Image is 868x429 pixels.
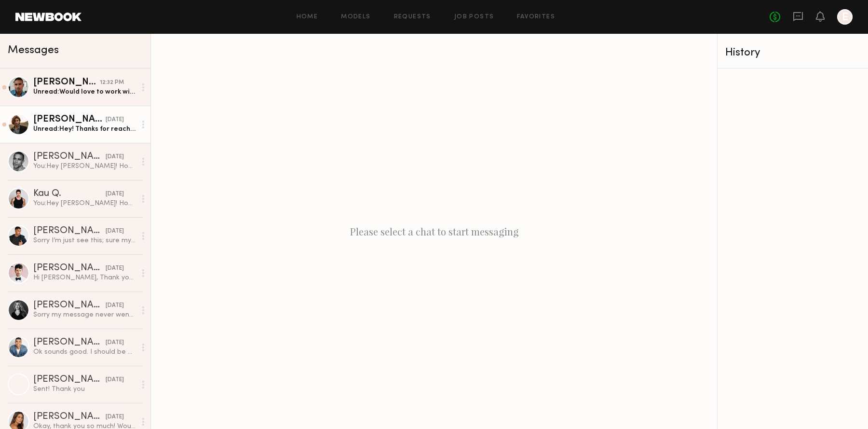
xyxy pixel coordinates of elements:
[100,78,124,87] div: 12:32 PM
[33,310,136,319] div: Sorry my message never went through! Must have had bad signal. I would have to do a 750 minimum u...
[106,413,124,422] div: [DATE]
[106,152,124,162] div: [DATE]
[33,78,100,87] div: [PERSON_NAME]
[33,301,106,310] div: [PERSON_NAME]
[106,190,124,199] div: [DATE]
[106,115,124,125] div: [DATE]
[33,152,106,162] div: [PERSON_NAME]
[297,14,318,20] a: Home
[341,14,370,20] a: Models
[33,375,106,385] div: [PERSON_NAME]
[33,115,106,125] div: [PERSON_NAME]
[33,412,106,422] div: [PERSON_NAME]
[33,162,136,171] div: You: Hey [PERSON_NAME]! Hope you’re doing well. This is [PERSON_NAME] from Rebel Marketing, an ag...
[33,263,106,273] div: [PERSON_NAME]
[33,189,106,199] div: Kau Q.
[33,125,136,134] div: Unread: Hey! Thanks for reaching out. I grew up on a farm with horses so Platini is right up my a...
[33,273,136,282] div: Hi [PERSON_NAME], Thank you so much for reaching out, and I sincerely apologize for the delay — I...
[837,9,853,25] a: E
[106,375,124,385] div: [DATE]
[454,14,494,20] a: Job Posts
[106,227,124,236] div: [DATE]
[106,301,124,310] div: [DATE]
[725,47,860,58] div: History
[33,226,106,236] div: [PERSON_NAME]
[151,34,717,429] div: Please select a chat to start messaging
[106,338,124,347] div: [DATE]
[33,385,136,394] div: Sent! Thank you
[33,199,136,208] div: You: Hey [PERSON_NAME]! Hope you’re doing well. This is [PERSON_NAME] from Rebel Marketing, an ag...
[33,347,136,357] div: Ok sounds good. I should be able to send something in [DATE].
[106,264,124,273] div: [DATE]
[33,87,136,97] div: Unread: Would love to work with you guys! What is the rate for this project?
[33,338,106,347] div: [PERSON_NAME]
[517,14,555,20] a: Favorites
[8,45,59,56] span: Messages
[394,14,431,20] a: Requests
[33,236,136,245] div: Sorry I’m just see this; sure my number is [PHONE_NUMBER] Talk soon!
